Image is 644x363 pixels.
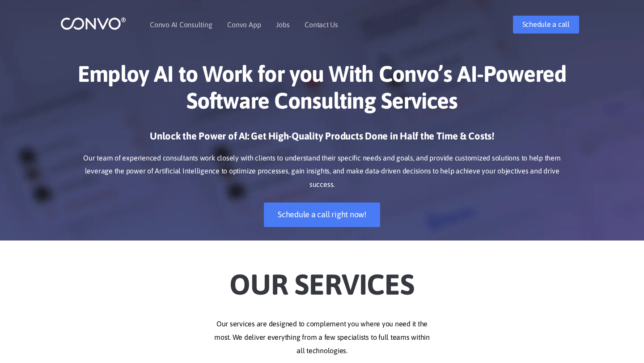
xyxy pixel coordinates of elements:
[264,203,380,227] a: Schedule a call right now!
[513,16,579,34] a: Schedule a call
[227,21,261,28] a: Convo App
[74,130,570,149] h3: Unlock the Power of AI: Get High-Quality Products Done in Half the Time & Costs!
[74,152,570,192] p: Our team of experienced consultants work closely with clients to understand their specific needs ...
[60,17,126,30] img: logo_1.png
[305,21,338,28] a: Contact Us
[74,317,570,358] p: Our services are designed to complement you where you need it the most. We deliver everything fro...
[74,254,570,304] h2: Our Services
[150,21,212,28] a: Convo AI Consulting
[276,21,289,28] a: Jobs
[74,60,570,121] h1: Employ AI to Work for you With Convo’s AI-Powered Software Consulting Services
